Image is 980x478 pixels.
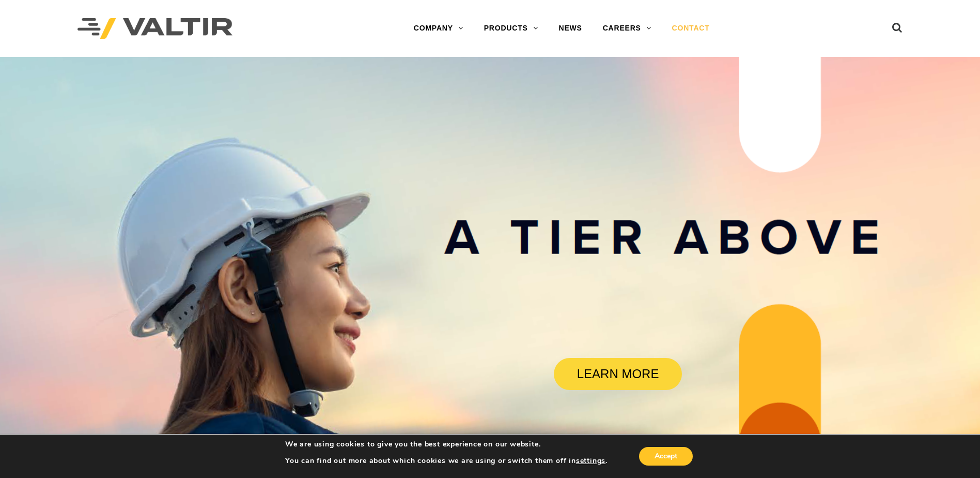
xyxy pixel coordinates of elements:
a: COMPANY [403,18,474,39]
a: LEARN MORE [554,358,682,390]
p: We are using cookies to give you the best experience on our website. [285,440,608,449]
a: PRODUCTS [474,18,549,39]
p: You can find out more about which cookies we are using or switch them off in . [285,456,608,466]
img: Valtir [77,18,232,39]
button: Accept [639,447,693,466]
a: NEWS [549,18,593,39]
a: CAREERS [593,18,662,39]
a: CONTACT [662,18,720,39]
button: settings [576,456,605,466]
